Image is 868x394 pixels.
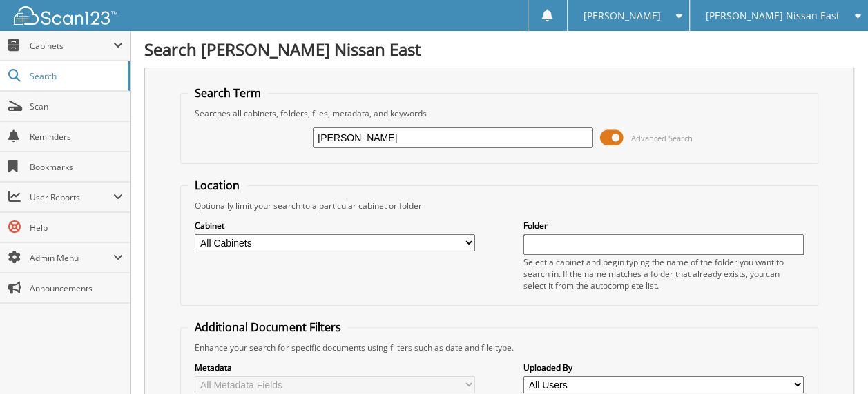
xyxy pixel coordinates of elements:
[30,282,123,294] span: Announcements
[30,222,123,234] span: Help
[195,220,475,231] label: Cabinet
[523,256,804,291] div: Select a cabinet and begin typing the name of the folder you want to search in. If the name match...
[30,40,113,52] span: Cabinets
[705,12,839,20] span: [PERSON_NAME] Nissan East
[30,252,113,264] span: Admin Menu
[144,38,854,61] h1: Search [PERSON_NAME] Nissan East
[30,131,123,143] span: Reminders
[523,220,804,231] label: Folder
[583,12,660,20] span: [PERSON_NAME]
[188,200,810,211] div: Optionally limit your search to a particular cabinet or folder
[30,101,123,112] span: Scan
[188,342,810,353] div: Enhance your search for specific documents using filters such as date and file type.
[30,191,113,203] span: User Reports
[14,6,117,25] img: scan123-logo-white.svg
[631,133,693,143] span: Advanced Search
[188,85,268,101] legend: Search Term
[188,107,810,119] div: Searches all cabinets, folders, files, metadata, and keywords
[30,70,121,82] span: Search
[188,320,347,335] legend: Additional Document Filters
[195,362,475,373] label: Metadata
[188,178,247,193] legend: Location
[30,161,123,173] span: Bookmarks
[799,328,868,394] iframe: Chat Widget
[523,362,804,373] label: Uploaded By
